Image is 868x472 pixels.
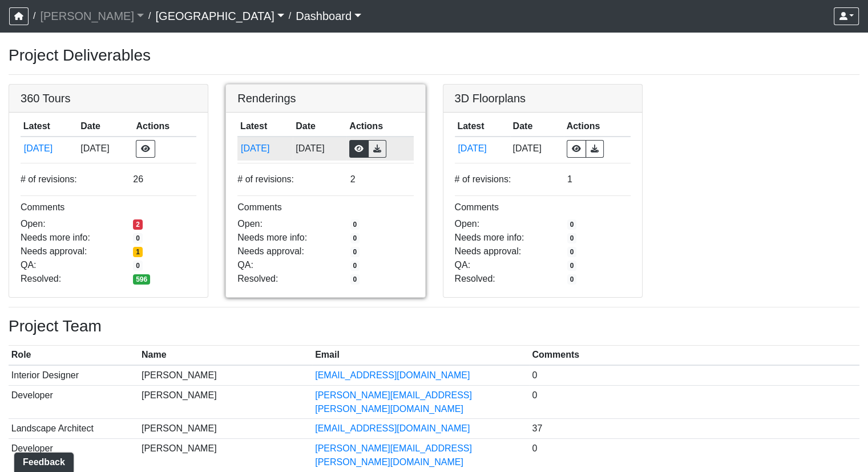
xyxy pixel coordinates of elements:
th: Comments [530,346,859,366]
td: m6gPHqeE6DJAjJqz47tRiF [455,137,510,161]
td: 0 [530,438,859,472]
button: [DATE] [240,141,290,156]
a: [EMAIL_ADDRESS][DOMAIN_NAME] [315,423,470,433]
td: 0 [530,365,859,385]
td: mzdjipiqQCz6KJ28yXmyFL [21,137,78,161]
th: Role [9,346,139,366]
td: [PERSON_NAME] [139,419,312,439]
th: Name [139,346,312,366]
a: [GEOGRAPHIC_DATA] [155,5,284,27]
h3: Project Team [9,317,859,336]
a: [EMAIL_ADDRESS][DOMAIN_NAME] [315,370,470,380]
td: [PERSON_NAME] [139,385,312,419]
span: / [284,5,296,27]
td: [PERSON_NAME] [139,365,312,385]
td: Landscape Architect [9,419,139,439]
th: Email [312,346,529,366]
span: / [29,5,40,27]
h3: Project Deliverables [9,46,859,65]
td: Developer [9,385,139,419]
iframe: Ybug feedback widget [9,449,76,472]
td: 0 [530,385,859,419]
button: [DATE] [457,141,507,156]
a: [PERSON_NAME][EMAIL_ADDRESS][PERSON_NAME][DOMAIN_NAME] [315,390,472,414]
a: Dashboard [296,5,361,27]
span: / [144,5,155,27]
td: 37 [530,419,859,439]
td: avFcituVdTN5TeZw4YvRD7 [237,137,293,161]
a: [PERSON_NAME] [40,5,144,27]
td: Interior Designer [9,365,139,385]
td: Developer [9,438,139,472]
button: [DATE] [23,141,75,156]
td: [PERSON_NAME] [139,438,312,472]
a: [PERSON_NAME][EMAIL_ADDRESS][PERSON_NAME][DOMAIN_NAME] [315,443,472,467]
